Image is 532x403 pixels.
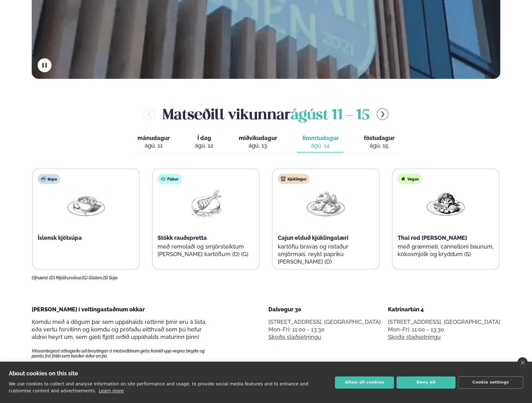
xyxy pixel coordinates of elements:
p: kartöflu bravas og ristaður smjörmaís, reykt papriku [PERSON_NAME] (D) [277,243,374,266]
a: Skoða staðsetningu [268,333,321,341]
div: ágú. 12 [195,142,213,149]
button: mánudagur ágú. 11 [132,132,175,153]
div: ágú. 13 [239,142,277,149]
span: miðvikudagur [239,135,277,141]
span: Komdu með á dögum þar sem uppáhalds réttirnir þínir eru á lista, eða vertu forvitinn og komdu og ... [32,319,207,340]
button: Deny all [396,376,455,389]
button: Cookie settings [458,376,523,389]
img: Soup.png [66,189,106,218]
div: Dalvegur 30 [268,306,381,313]
button: fimmtudagur ágú. 14 [297,132,343,153]
div: ágú. 15 [363,142,394,149]
img: Chicken-thighs.png [306,189,346,218]
strong: About cookies on this site [9,370,78,377]
div: Súpa [38,174,60,184]
div: Vegan [397,174,422,184]
p: með remolaði og smjörsteiktum [PERSON_NAME] kartöflum (D) (G) [158,243,254,258]
span: (G) Glúten, [82,275,103,280]
img: Vegan.svg [400,176,406,181]
div: Katrínartún 4 [388,306,500,313]
span: fimmtudagur [302,135,338,141]
button: Í dag ágú. 12 [190,132,218,153]
span: Í dag [195,134,213,142]
h2: Matseðill vikunnar [163,104,369,124]
p: We use cookies to collect and analyse information on site performance and usage, to provide socia... [9,381,308,393]
img: soup.svg [41,176,46,181]
button: miðvikudagur ágú. 13 [234,132,282,153]
img: fish.svg [161,176,166,181]
img: Vegan.png [426,189,466,218]
button: Allow all cookies [335,376,394,389]
span: Cajun elduð kjúklingalæri [277,234,348,241]
p: með grænmeti, cannelloni baunum, kókosmjólk og kryddum (S) [397,243,494,258]
span: föstudagur [363,135,394,141]
div: Kjúklingur [277,174,309,184]
span: ágúst 11 - 15 [290,109,369,122]
p: [STREET_ADDRESS], [GEOGRAPHIC_DATA] [268,318,381,326]
div: Mon-Fri: 11:00 - 13:30 [388,326,500,333]
div: Fiskur [158,174,182,184]
span: Vinsamlegast athugaðu að breytingar á matseðlinum geta komið upp vegna birgða og panta frá fólki ... [32,348,216,358]
span: [PERSON_NAME] í veitingastaðnum okkar [32,306,145,313]
span: Stökk rauðspretta [158,234,207,241]
p: [STREET_ADDRESS], [GEOGRAPHIC_DATA] [388,318,500,326]
img: Fish.png [186,189,226,218]
a: Skoða staðsetningu [388,333,441,341]
span: Thai red [PERSON_NAME] [397,234,467,241]
a: close [517,357,528,368]
span: Íslensk kjötsúpa [38,234,82,241]
div: ágú. 14 [302,142,338,149]
span: mánudagur [137,135,170,141]
div: ágú. 11 [137,142,170,149]
button: föstudagur ágú. 15 [358,132,399,153]
a: Learn more [99,388,124,393]
button: menu-btn-right [377,108,388,120]
span: Ofnæmi: [32,275,48,280]
span: (S) Soja [103,275,118,280]
span: (D) Mjólkurvörur, [49,275,82,280]
img: chicken.svg [281,176,286,181]
button: menu-btn-left [143,108,155,120]
div: Mon-Fri: 11:00 - 13:30 [268,326,381,333]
